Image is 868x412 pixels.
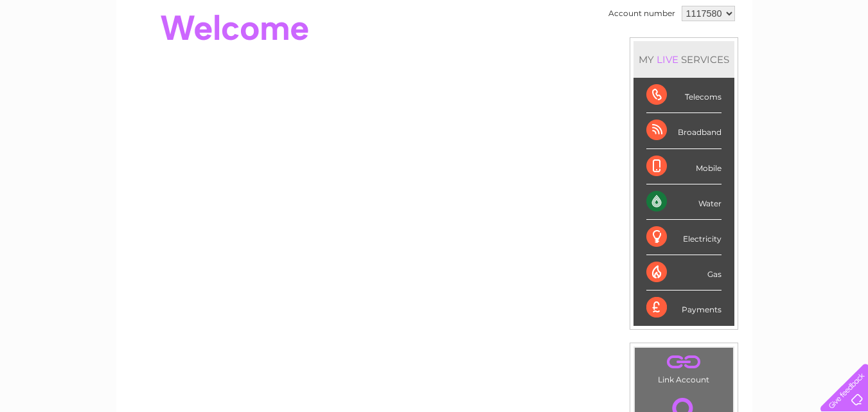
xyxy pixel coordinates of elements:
a: . [638,351,730,373]
div: MY SERVICES [633,41,734,78]
a: Log out [826,55,856,64]
div: Broadband [646,113,722,148]
a: Blog [756,55,775,64]
a: Water [642,55,666,64]
a: Contact [783,55,814,64]
td: Link Account [634,347,734,388]
div: Electricity [646,220,722,255]
div: Payments [646,291,722,325]
a: 0333 014 3131 [626,6,714,22]
div: LIVE [654,53,681,66]
img: logo.png [30,33,96,73]
div: Telecoms [646,78,722,113]
div: Mobile [646,149,722,184]
td: Account number [605,3,678,24]
div: Gas [646,255,722,291]
a: Telecoms [710,55,748,64]
div: Water [646,184,722,220]
div: Clear Business is a trading name of Verastar Limited (registered in [GEOGRAPHIC_DATA] No. 3667643... [131,7,738,62]
a: Energy [674,55,702,64]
